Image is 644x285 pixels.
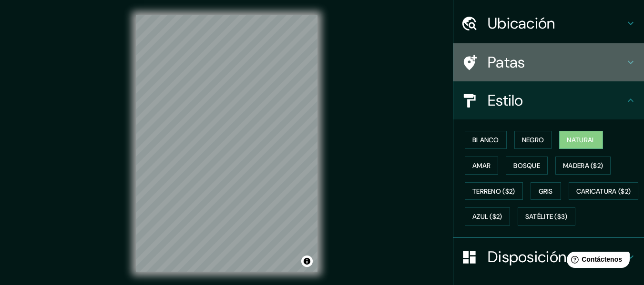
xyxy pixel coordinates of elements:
[465,157,498,175] button: Amar
[518,207,575,226] button: Satélite ($3)
[472,161,491,170] font: Amar
[576,187,631,196] font: Caricatura ($2)
[136,15,317,272] canvas: Mapa
[563,161,603,170] font: Madera ($2)
[453,4,644,42] div: Ubicación
[513,161,540,170] font: Bosque
[465,182,523,200] button: Terreno ($2)
[488,90,523,110] font: Estilo
[465,207,510,226] button: Azul ($2)
[525,213,568,221] font: Satélite ($3)
[522,136,544,144] font: Negro
[472,136,499,144] font: Blanco
[506,157,548,175] button: Bosque
[301,256,313,267] button: Activar o desactivar atribución
[488,13,555,33] font: Ubicación
[559,131,603,149] button: Natural
[472,213,502,221] font: Azul ($2)
[514,131,552,149] button: Negro
[472,187,515,196] font: Terreno ($2)
[559,248,634,275] iframe: Lanzador de widgets de ayuda
[539,187,553,196] font: Gris
[453,81,644,119] div: Estilo
[488,52,525,72] font: Patas
[453,238,644,276] div: Disposición
[488,247,566,267] font: Disposición
[567,136,595,144] font: Natural
[453,43,644,81] div: Patas
[555,157,611,175] button: Madera ($2)
[465,131,507,149] button: Blanco
[531,182,561,200] button: Gris
[569,182,639,200] button: Caricatura ($2)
